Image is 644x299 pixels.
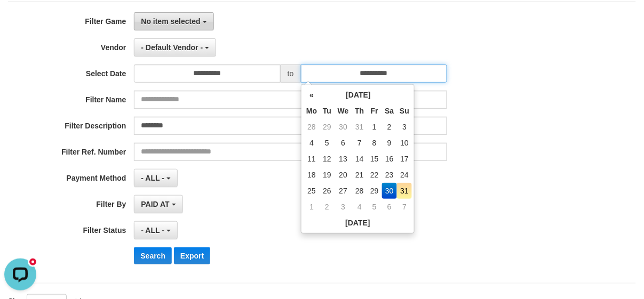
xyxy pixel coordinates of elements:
[304,199,320,215] td: 1
[397,183,412,199] td: 31
[141,174,164,182] span: - ALL -
[320,151,335,167] td: 12
[134,38,216,56] button: - Default Vendor -
[304,215,412,231] th: [DATE]
[397,103,412,119] th: Su
[367,199,381,215] td: 5
[320,199,335,215] td: 2
[304,103,320,119] th: Mo
[320,87,397,103] th: [DATE]
[382,151,397,167] td: 16
[28,3,38,13] div: new message indicator
[352,119,368,135] td: 31
[304,183,320,199] td: 25
[134,195,182,213] button: PAID AT
[174,247,210,264] button: Export
[367,167,381,183] td: 22
[304,167,320,183] td: 18
[397,151,412,167] td: 17
[320,119,335,135] td: 29
[141,226,164,235] span: - ALL -
[304,151,320,167] td: 11
[335,183,352,199] td: 27
[367,183,381,199] td: 29
[335,151,352,167] td: 13
[367,103,381,119] th: Fr
[367,135,381,151] td: 8
[352,151,368,167] td: 14
[335,135,352,151] td: 6
[367,151,381,167] td: 15
[352,103,368,119] th: Th
[320,135,335,151] td: 5
[141,200,169,208] span: PAID AT
[304,87,320,103] th: «
[397,167,412,183] td: 24
[382,167,397,183] td: 23
[134,247,172,264] button: Search
[382,199,397,215] td: 6
[304,135,320,151] td: 4
[134,221,177,239] button: - ALL -
[352,167,368,183] td: 21
[4,4,36,36] button: Open LiveChat chat widget
[335,119,352,135] td: 30
[141,17,200,26] span: No item selected
[134,12,213,30] button: No item selected
[382,103,397,119] th: Sa
[320,103,335,119] th: Tu
[134,169,177,187] button: - ALL -
[352,183,368,199] td: 28
[397,199,412,215] td: 7
[320,183,335,199] td: 26
[367,119,381,135] td: 1
[397,135,412,151] td: 10
[352,135,368,151] td: 7
[335,103,352,119] th: We
[382,183,397,199] td: 30
[304,119,320,135] td: 28
[141,43,203,52] span: - Default Vendor -
[352,199,368,215] td: 4
[382,119,397,135] td: 2
[335,167,352,183] td: 20
[382,135,397,151] td: 9
[320,167,335,183] td: 19
[335,199,352,215] td: 3
[397,119,412,135] td: 3
[281,64,301,83] span: to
